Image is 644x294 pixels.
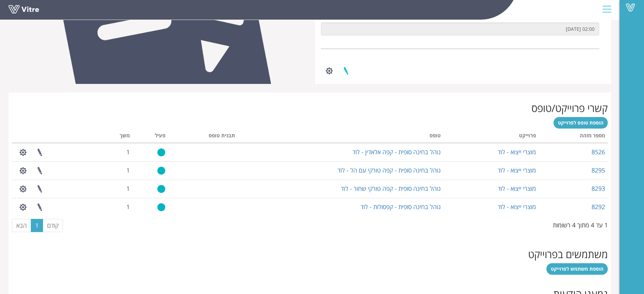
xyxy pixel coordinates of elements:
[157,203,165,211] img: yes
[238,130,443,143] th: טופס
[98,180,132,198] td: 1
[157,166,165,175] img: yes
[43,219,63,232] a: קודם
[12,249,608,260] h2: משתמשים בפרוייקט
[98,198,132,216] td: 1
[558,119,603,126] span: הוספת טופס לפרוייקט
[157,185,165,193] img: yes
[591,184,605,193] a: 8293
[551,266,603,272] span: הוספת משתמש לפרוייקט
[554,117,608,129] a: הוספת טופס לפרוייקט
[591,203,605,211] a: 8292
[360,203,441,211] a: נוהל בחינה סופית - קפסולות - לוד
[498,166,536,174] a: מוצרי ייצוא - לוד
[352,148,441,156] a: נוהל בחינה סופית - קפה אלאדין - לוד
[98,161,132,180] td: 1
[443,130,539,143] th: פרוייקט
[341,184,441,193] a: נוהל בחינה סופית - קפה טורקי שחור - לוד
[12,103,608,114] h2: קשרי פרוייקט/טופס
[546,263,608,275] a: הוספת משתמש לפרוייקט
[168,130,238,143] th: תבנית טופס
[98,143,132,161] td: 1
[591,148,605,156] a: 8526
[591,166,605,174] a: 8295
[337,166,441,174] a: נוהל בחינה סופית - קפה טורקי עם הל - לוד
[98,130,132,143] th: משך
[498,184,536,193] a: מוצרי ייצוא - לוד
[539,130,608,143] th: מספר מזהה
[498,148,536,156] a: מוצרי ייצוא - לוד
[553,218,608,230] div: 1 עד 4 מתוך 4 רשומות
[157,148,165,157] img: yes
[132,130,168,143] th: פעיל
[12,219,31,232] a: הבא
[31,219,43,232] a: 1
[498,203,536,211] a: מוצרי ייצוא - לוד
